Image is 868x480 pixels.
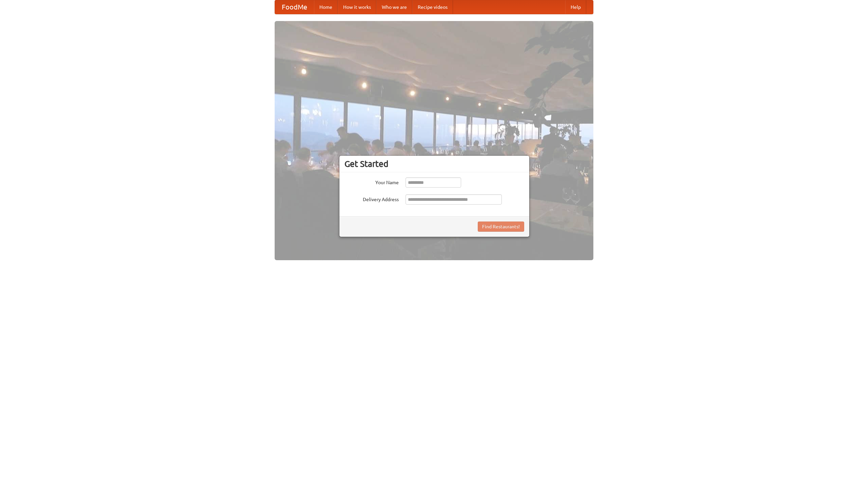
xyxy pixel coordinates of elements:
a: Home [314,0,338,14]
h3: Get Started [344,159,524,169]
a: Who we are [376,0,412,14]
a: Recipe videos [412,0,453,14]
a: Help [565,0,586,14]
label: Delivery Address [344,194,399,203]
button: Find Restaurants! [478,222,524,232]
a: How it works [338,0,376,14]
label: Your Name [344,177,399,186]
a: FoodMe [275,0,314,14]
